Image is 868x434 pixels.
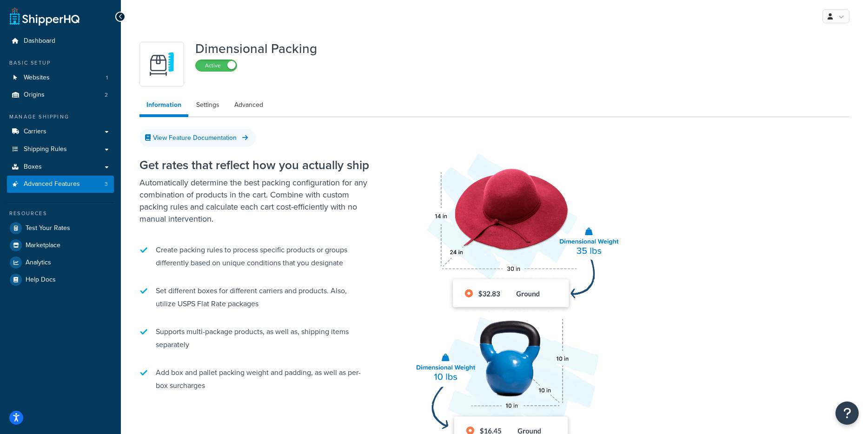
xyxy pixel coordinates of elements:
span: Advanced Features [24,180,80,188]
li: Supports multi-package products, as well as, shipping items separately [139,321,372,356]
a: Carriers [7,123,114,140]
a: Analytics [7,254,114,271]
span: Help Docs [26,276,56,284]
a: Boxes [7,158,114,176]
span: Shipping Rules [24,145,67,153]
li: Advanced Features [7,176,114,193]
span: Analytics [26,259,51,267]
span: Marketplace [26,242,60,250]
img: DTVBYsAAAAAASUVORK5CYII= [146,48,178,80]
h1: Dimensional Packing [195,42,317,56]
a: Information [139,96,188,117]
li: Set different boxes for different carriers and products. Also, utilize USPS Flat Rate packages [139,280,372,315]
a: Advanced [227,96,270,114]
a: Shipping Rules [7,141,114,158]
span: Dashboard [24,37,55,45]
a: Websites1 [7,69,114,86]
span: Websites [24,74,50,82]
a: Help Docs [7,271,114,288]
li: Add box and pallet packing weight and padding, as well as per-box surcharges [139,362,372,397]
a: Settings [189,96,226,114]
span: Boxes [24,163,42,171]
a: Dashboard [7,33,114,50]
a: Marketplace [7,237,114,254]
span: 1 [106,74,108,82]
span: Origins [24,91,45,99]
span: Test Your Rates [26,224,70,232]
span: Carriers [24,128,46,136]
a: Advanced Features3 [7,176,114,193]
a: Test Your Rates [7,220,114,237]
a: Origins2 [7,86,114,104]
div: Resources [7,210,114,217]
a: View Feature Documentation [139,129,256,147]
li: Create packing rules to process specific products or groups differently based on unique condition... [139,239,372,274]
div: Manage Shipping [7,113,114,121]
label: Active [196,60,237,71]
li: Origins [7,86,114,104]
span: 3 [105,180,108,188]
button: Open Resource Center [835,401,859,425]
li: Websites [7,69,114,86]
p: Automatically determine the best packing configuration for any combination of products in the car... [139,177,372,225]
span: 2 [105,91,108,99]
div: Basic Setup [7,59,114,67]
h2: Get rates that reflect how you actually ship [139,158,372,172]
